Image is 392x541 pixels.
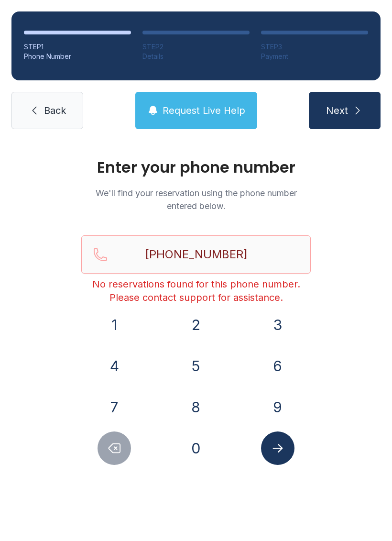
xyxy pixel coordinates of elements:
div: Payment [261,52,368,61]
button: 7 [98,390,131,424]
div: STEP 1 [24,42,131,52]
div: Details [142,52,250,61]
button: 4 [98,349,131,383]
span: Next [326,104,348,117]
div: No reservations found for this phone number. Please contact support for assistance. [81,277,311,304]
h1: Enter your phone number [81,160,311,175]
button: 0 [179,431,213,465]
button: 1 [98,308,131,342]
button: 2 [179,308,213,342]
button: 3 [261,308,294,342]
button: 8 [179,390,213,424]
button: Delete number [98,431,131,465]
span: Back [44,104,66,117]
div: Phone Number [24,52,131,61]
button: Submit lookup form [261,431,294,465]
button: 6 [261,349,294,383]
p: We'll find your reservation using the phone number entered below. [81,187,311,212]
span: Request Live Help [163,104,245,117]
div: STEP 2 [142,42,250,52]
button: 9 [261,390,294,424]
button: 5 [179,349,213,383]
div: STEP 3 [261,42,368,52]
input: Reservation phone number [81,235,311,274]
